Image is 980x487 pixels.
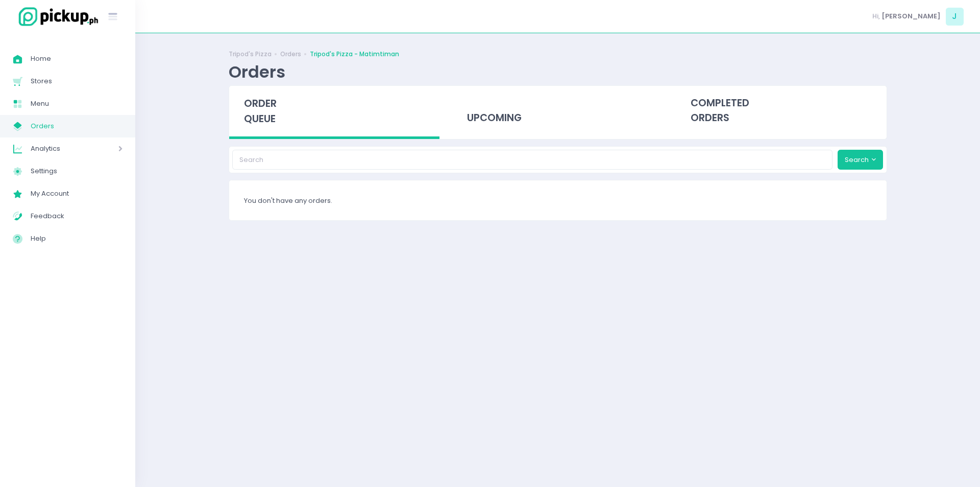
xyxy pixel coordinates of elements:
[229,180,887,220] div: You don't have any orders.
[280,50,301,59] a: Orders
[676,86,887,136] div: completed orders
[244,97,277,126] span: order queue
[31,187,122,200] span: My Account
[946,8,964,26] span: J
[31,232,122,245] span: Help
[881,11,941,21] span: [PERSON_NAME]
[838,150,884,169] button: Search
[31,97,122,110] span: Menu
[31,120,122,133] span: Orders
[229,50,272,59] a: Tripod's Pizza
[13,6,100,28] img: logo
[31,52,122,65] span: Home
[229,62,285,82] div: Orders
[31,142,89,155] span: Analytics
[872,11,880,21] span: Hi,
[31,165,122,178] span: Settings
[310,50,399,59] a: Tripod's Pizza - Matimtiman
[452,86,663,136] div: upcoming
[232,150,832,169] input: Search
[31,210,122,223] span: Feedback
[31,75,122,88] span: Stores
